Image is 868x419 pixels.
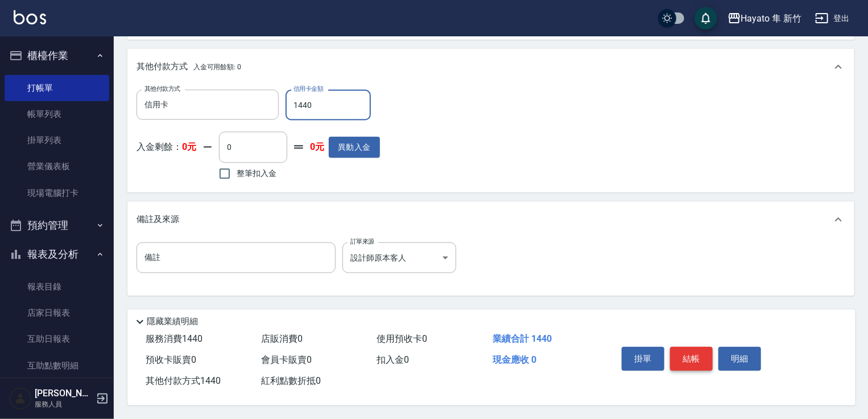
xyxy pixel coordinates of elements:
[329,137,380,158] button: 異動入金
[377,333,428,344] span: 使用預收卡 0
[193,63,242,71] span: 入金可用餘額: 0
[493,354,536,365] span: 現金應收 0
[670,347,713,371] button: 結帳
[5,75,109,101] a: 打帳單
[741,11,801,26] div: Hayato 隼 新竹
[5,353,109,379] a: 互助點數明細
[237,167,276,179] span: 整筆扣入金
[5,211,109,240] button: 預約管理
[182,141,196,152] strong: 0元
[146,333,202,344] span: 服務消費 1440
[5,326,109,352] a: 互助日報表
[5,274,109,300] a: 報表目錄
[5,101,109,127] a: 帳單列表
[811,8,854,29] button: 登出
[695,7,717,30] button: save
[137,141,196,153] p: 入金剩餘：
[294,85,323,93] label: 信用卡金額
[310,141,324,153] strong: 0元
[144,85,180,93] label: 其他付款方式
[622,347,664,371] button: 掛單
[350,237,374,246] label: 訂單來源
[147,316,198,328] p: 隱藏業績明細
[35,388,93,399] h5: [PERSON_NAME]
[5,240,109,269] button: 報表及分析
[137,213,179,225] p: 備註及來源
[342,242,456,273] div: 設計師原本客人
[14,10,46,24] img: Logo
[5,300,109,326] a: 店家日報表
[261,354,312,365] span: 會員卡販賣 0
[5,41,109,70] button: 櫃檯作業
[127,202,854,238] div: 備註及來源
[146,375,221,386] span: 其他付款方式 1440
[493,333,552,344] span: 業績合計 1440
[5,127,109,153] a: 掛單列表
[127,49,854,85] div: 其他付款方式入金可用餘額: 0
[5,153,109,179] a: 營業儀表板
[377,354,410,365] span: 扣入金 0
[261,333,303,344] span: 店販消費 0
[723,7,806,30] button: Hayato 隼 新竹
[9,387,32,410] img: Person
[146,354,196,365] span: 預收卡販賣 0
[718,347,761,371] button: 明細
[5,180,109,206] a: 現場電腦打卡
[35,399,93,409] p: 服務人員
[137,61,241,73] p: 其他付款方式
[261,375,321,386] span: 紅利點數折抵 0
